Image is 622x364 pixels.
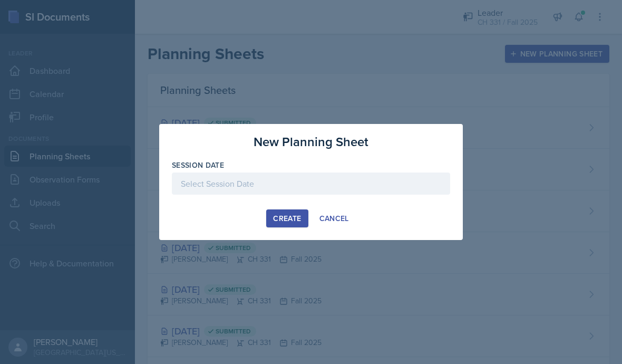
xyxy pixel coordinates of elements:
h3: New Planning Sheet [254,132,368,151]
div: Cancel [319,214,349,223]
button: Create [266,209,308,227]
div: Create [273,214,301,223]
label: Session Date [172,160,224,170]
button: Cancel [313,209,356,227]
